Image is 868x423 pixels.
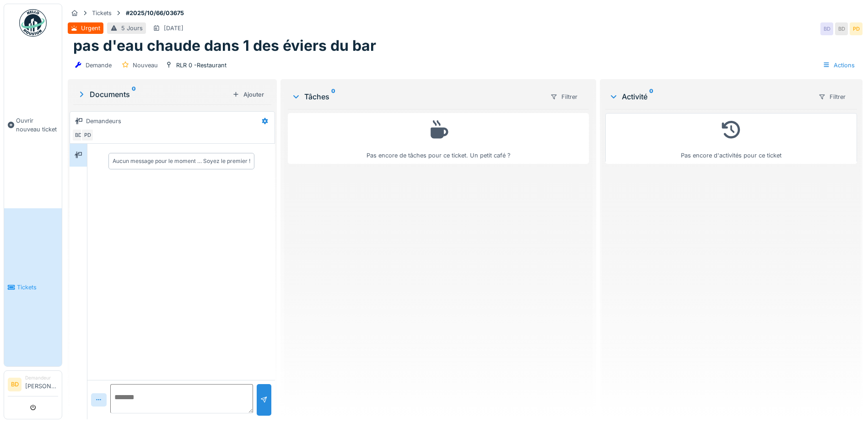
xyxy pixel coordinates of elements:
[8,374,58,396] a: BD Demandeur[PERSON_NAME]
[4,208,62,366] a: Tickets
[17,283,58,292] span: Tickets
[331,91,335,102] sup: 0
[164,24,183,33] div: [DATE]
[81,129,94,141] div: PD
[546,90,582,103] div: Filtrer
[814,90,850,103] div: Filtrer
[19,9,47,37] img: Badge_color-CXgf-gQk.svg
[176,61,226,70] div: RLR 0 -Restaurant
[294,117,583,160] div: Pas encore de tâches pour ce ticket. Un petit café ?
[4,42,62,208] a: Ouvrir nouveau ticket
[820,22,833,35] div: BD
[609,91,811,102] div: Activité
[86,117,121,125] div: Demandeurs
[133,61,158,70] div: Nouveau
[835,22,848,35] div: BD
[819,59,859,72] div: Actions
[291,91,543,102] div: Tâches
[86,61,112,70] div: Demande
[8,378,22,391] li: BD
[850,22,863,35] div: PD
[132,89,136,100] sup: 0
[113,157,250,165] div: Aucun message pour le moment … Soyez le premier !
[649,91,653,102] sup: 0
[25,374,58,394] li: [PERSON_NAME]
[16,116,58,134] span: Ouvrir nouveau ticket
[121,24,143,33] div: 5 Jours
[72,129,85,141] div: BD
[73,37,376,54] h1: pas d'eau chaude dans 1 des éviers du bar
[611,117,851,160] div: Pas encore d'activités pour ce ticket
[229,88,268,101] div: Ajouter
[81,24,100,33] div: Urgent
[25,374,58,381] div: Demandeur
[77,89,229,100] div: Documents
[122,9,188,17] strong: #2025/10/66/03675
[92,9,112,17] div: Tickets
